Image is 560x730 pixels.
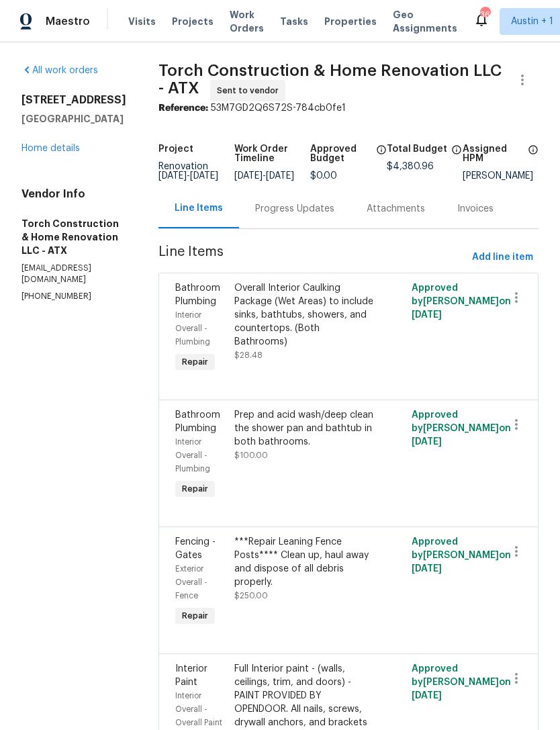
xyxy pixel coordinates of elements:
[158,162,218,181] span: Renovation
[463,144,524,163] h5: Assigned HPM
[234,592,268,600] span: $250.00
[158,144,193,154] h5: Project
[467,245,539,270] button: Add line item
[21,66,98,75] a: All work orders
[175,565,207,600] span: Exterior Overall - Fence
[234,351,263,359] span: $28.48
[21,93,126,107] h2: [STREET_ADDRESS]
[480,8,489,21] div: 36
[21,187,126,201] h4: Vendor Info
[175,283,220,306] span: Bathroom Plumbing
[310,171,337,181] span: $0.00
[177,355,214,369] span: Repair
[412,437,442,447] span: [DATE]
[376,144,387,171] span: The total cost of line items that have been approved by both Opendoor and the Trade Partner. This...
[412,310,442,320] span: [DATE]
[177,609,214,623] span: Repair
[158,171,187,181] span: [DATE]
[387,144,447,154] h5: Total Budget
[511,15,553,28] span: Austin + 1
[175,664,207,687] span: Interior Paint
[158,245,467,270] span: Line Items
[175,201,223,215] div: Line Items
[234,408,374,449] div: Prep and acid wash/deep clean the shower pan and bathtub in both bathrooms.
[387,162,434,171] span: $4,380.96
[528,144,539,171] span: The hpm assigned to this work order.
[393,8,457,35] span: Geo Assignments
[234,171,263,181] span: [DATE]
[472,249,533,266] span: Add line item
[463,171,539,181] div: [PERSON_NAME]
[457,202,494,216] div: Invoices
[412,410,511,447] span: Approved by [PERSON_NAME] on
[280,17,308,26] span: Tasks
[172,15,214,28] span: Projects
[324,15,377,28] span: Properties
[158,62,502,96] span: Torch Construction & Home Renovation LLC - ATX
[158,103,208,113] b: Reference:
[310,144,371,163] h5: Approved Budget
[21,144,80,153] a: Home details
[412,283,511,320] span: Approved by [PERSON_NAME] on
[175,438,210,473] span: Interior Overall - Plumbing
[234,451,268,459] span: $100.00
[412,564,442,574] span: [DATE]
[158,101,539,115] div: 53M7GD2Q6S72S-784cb0fe1
[412,691,442,700] span: [DATE]
[255,202,334,216] div: Progress Updates
[175,692,222,727] span: Interior Overall - Overall Paint
[234,144,310,163] h5: Work Order Timeline
[46,15,90,28] span: Maestro
[412,537,511,574] span: Approved by [PERSON_NAME] on
[367,202,425,216] div: Attachments
[190,171,218,181] span: [DATE]
[217,84,284,97] span: Sent to vendor
[175,311,210,346] span: Interior Overall - Plumbing
[234,281,374,349] div: Overall Interior Caulking Package (Wet Areas) to include sinks, bathtubs, showers, and countertop...
[21,112,126,126] h5: [GEOGRAPHIC_DATA]
[21,291,126,302] p: [PHONE_NUMBER]
[21,263,126,285] p: [EMAIL_ADDRESS][DOMAIN_NAME]
[175,537,216,560] span: Fencing - Gates
[234,171,294,181] span: -
[175,410,220,433] span: Bathroom Plumbing
[451,144,462,162] span: The total cost of line items that have been proposed by Opendoor. This sum includes line items th...
[177,482,214,496] span: Repair
[412,664,511,700] span: Approved by [PERSON_NAME] on
[21,217,126,257] h5: Torch Construction & Home Renovation LLC - ATX
[158,171,218,181] span: -
[230,8,264,35] span: Work Orders
[266,171,294,181] span: [DATE]
[128,15,156,28] span: Visits
[234,535,374,589] div: ***Repair Leaning Fence Posts**** Clean up, haul away and dispose of all debris properly.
